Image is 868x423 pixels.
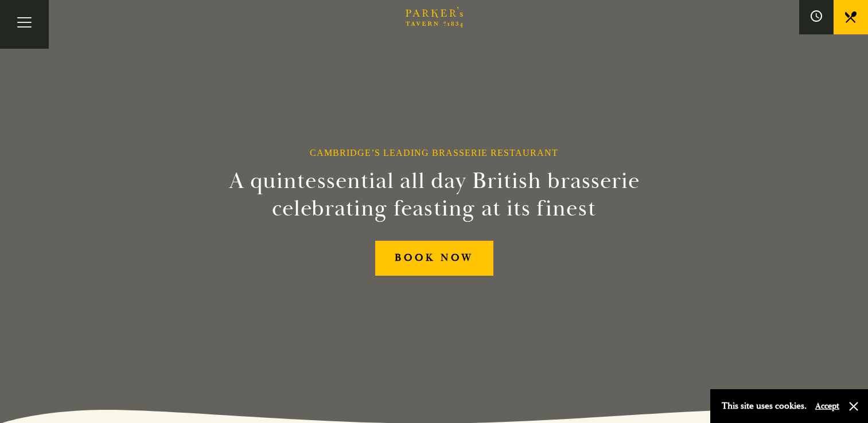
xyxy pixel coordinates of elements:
a: BOOK NOW [375,241,493,276]
button: Close and accept [848,401,859,412]
p: This site uses cookies. [722,398,807,414]
h2: A quintessential all day British brasserie celebrating feasting at its finest [173,167,696,222]
h1: Cambridge’s Leading Brasserie Restaurant [310,147,558,158]
button: Accept [815,401,839,412]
